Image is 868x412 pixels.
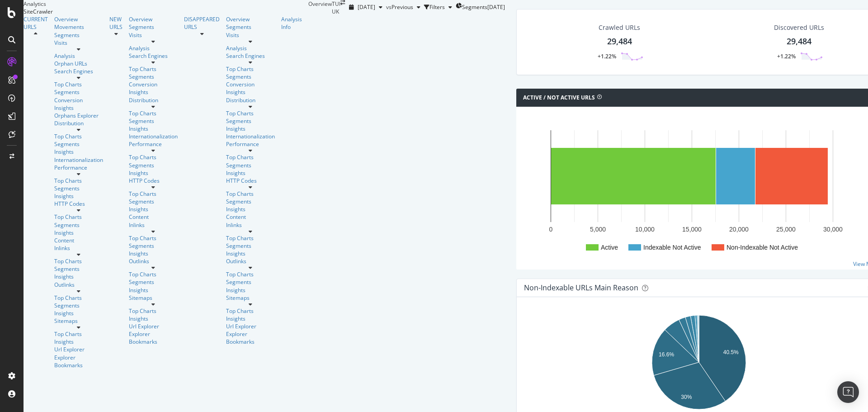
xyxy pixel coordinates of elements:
[226,322,275,330] div: Url Explorer
[129,270,178,278] div: Top Charts
[787,36,811,47] div: 29,484
[54,164,103,171] a: Performance
[226,294,275,302] a: Sitemaps
[129,153,178,161] a: Top Charts
[129,213,178,221] a: Content
[129,65,178,73] a: Top Charts
[54,96,103,104] div: Conversion
[184,15,220,31] a: DISAPPEARED URLS
[54,23,103,31] a: Movements
[54,200,103,208] div: HTTP Codes
[281,15,302,31] div: Analysis Info
[226,213,275,221] a: Content
[129,278,178,286] div: Segments
[54,302,103,309] div: Segments
[523,93,595,102] h4: Active / Not Active URLs
[54,257,103,265] a: Top Charts
[54,177,103,185] a: Top Charts
[226,23,275,31] a: Segments
[54,265,103,273] a: Segments
[129,242,178,250] div: Segments
[226,65,275,73] div: Top Charts
[226,257,275,265] a: Outlinks
[24,8,308,15] div: SiteCrawler
[54,140,103,148] a: Segments
[226,117,275,125] a: Segments
[226,81,275,88] div: Conversion
[226,31,275,39] a: Visits
[226,96,275,104] div: Distribution
[129,15,178,23] div: Overview
[129,88,178,96] a: Insights
[226,286,275,294] a: Insights
[54,60,103,67] div: Orphan URLs
[54,338,103,346] div: Insights
[226,15,275,23] a: Overview
[129,322,178,330] a: Url Explorer
[54,104,103,112] div: Insights
[129,161,178,169] a: Segments
[54,273,103,280] div: Insights
[54,229,103,237] a: Insights
[54,15,103,23] a: Overview
[129,286,178,294] a: Insights
[226,88,275,96] a: Insights
[129,23,178,31] a: Segments
[54,81,103,88] div: Top Charts
[226,198,275,205] div: Segments
[226,250,275,257] a: Insights
[226,133,275,140] div: Internationalization
[226,242,275,250] a: Segments
[54,244,103,252] a: Inlinks
[129,31,178,39] div: Visits
[54,185,103,192] div: Segments
[129,52,178,60] div: Search Engines
[226,221,275,229] a: Inlinks
[226,307,275,315] a: Top Charts
[54,88,103,96] div: Segments
[129,81,178,88] div: Conversion
[590,226,606,233] text: 5,000
[54,213,103,221] div: Top Charts
[54,294,103,302] div: Top Charts
[129,307,178,315] a: Top Charts
[226,125,275,133] a: Insights
[607,36,632,47] div: 29,484
[226,109,275,117] a: Top Charts
[54,148,103,156] a: Insights
[226,278,275,286] a: Segments
[226,161,275,169] div: Segments
[54,281,103,289] div: Outlinks
[129,250,178,257] a: Insights
[226,44,275,52] div: Analysis
[226,315,275,322] a: Insights
[226,52,275,60] a: Search Engines
[723,349,739,355] text: 40.5%
[129,257,178,265] a: Outlinks
[129,205,178,213] a: Insights
[54,354,103,369] a: Explorer Bookmarks
[226,270,275,278] a: Top Charts
[129,190,178,198] a: Top Charts
[129,330,178,346] div: Explorer Bookmarks
[129,96,178,104] a: Distribution
[129,125,178,133] div: Insights
[129,133,178,140] div: Internationalization
[386,3,392,11] span: vs
[129,117,178,125] a: Segments
[129,73,178,81] a: Segments
[226,177,275,185] div: HTTP Codes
